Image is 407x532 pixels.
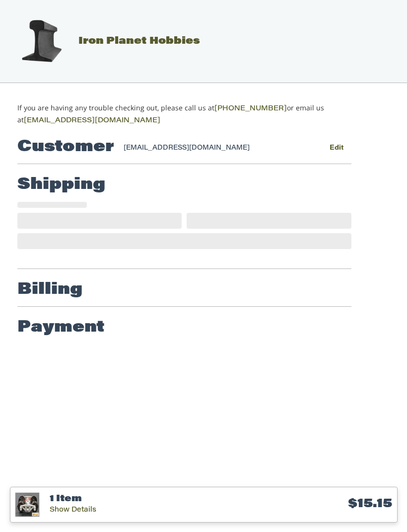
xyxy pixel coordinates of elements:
[6,36,200,46] a: Iron Planet Hobbies
[17,175,105,195] h2: Shipping
[221,497,392,512] h3: $15.15
[50,507,96,514] a: Show Details
[214,105,287,112] a: [PHONE_NUMBER]
[16,16,66,66] img: Iron Planet Hobbies
[17,102,390,126] p: If you are having any trouble checking out, please call us at or email us at
[24,117,160,124] a: [EMAIL_ADDRESS][DOMAIN_NAME]
[50,494,221,505] h3: 1 Item
[322,141,351,155] button: Edit
[17,318,105,338] h2: Payment
[78,36,200,46] span: Iron Planet Hobbies
[17,137,114,157] h2: Customer
[124,143,303,153] div: [EMAIL_ADDRESS][DOMAIN_NAME]
[17,280,82,300] h2: Billing
[15,493,39,517] img: Tangent ~ HO Scale ~ 70-Ton Gould Plain Bearing Caboose Trucks w/ Power Pickup molded in Gray Tru...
